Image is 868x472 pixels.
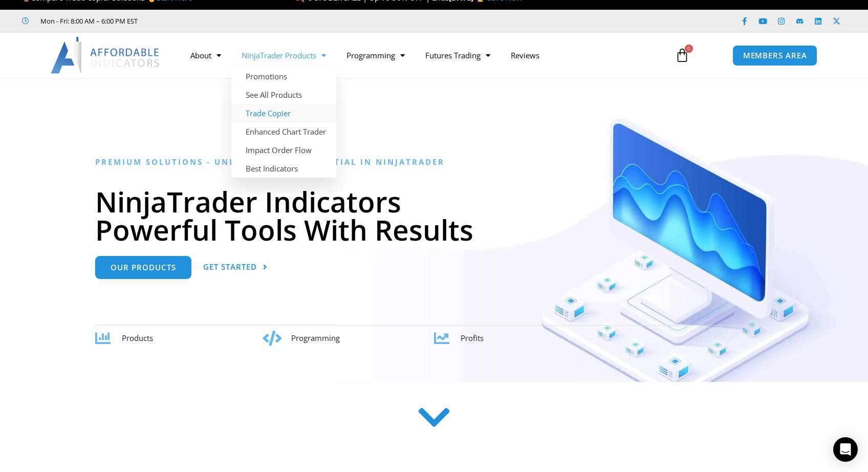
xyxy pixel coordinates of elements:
nav: Menu [180,44,663,67]
a: Our Products [95,256,191,279]
iframe: Customer reviews powered by Trustpilot [152,16,306,26]
h1: NinjaTrader Indicators Powerful Tools With Results [95,187,773,244]
span: Profits [461,333,484,343]
a: Impact Order Flow [231,141,336,159]
a: Programming [336,44,415,67]
span: 0 [685,45,693,53]
a: Enhanced Chart Trader [231,122,336,141]
a: MEMBERS AREA [732,45,818,66]
ul: NinjaTrader Products [231,67,336,178]
a: Get Started [203,256,268,279]
h6: Premium Solutions - Unlocking the Potential in NinjaTrader [95,157,773,167]
a: Promotions [231,67,336,85]
a: Best Indicators [231,159,336,178]
a: NinjaTrader Products [231,44,336,67]
span: Mon - Fri: 8:00 AM – 6:00 PM EST [38,15,138,27]
span: Our Products [111,264,176,271]
span: Products [122,333,153,343]
a: Trade Copier [231,104,336,122]
a: Reviews [501,44,550,67]
a: See All Products [231,85,336,104]
span: Programming [291,333,340,343]
a: About [180,44,231,67]
img: LogoAI | Affordable Indicators – NinjaTrader [51,37,161,74]
a: 0 [660,40,705,70]
span: Get Started [203,263,257,271]
span: MEMBERS AREA [743,52,807,59]
a: Futures Trading [415,44,501,67]
div: Open Intercom Messenger [833,437,858,462]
